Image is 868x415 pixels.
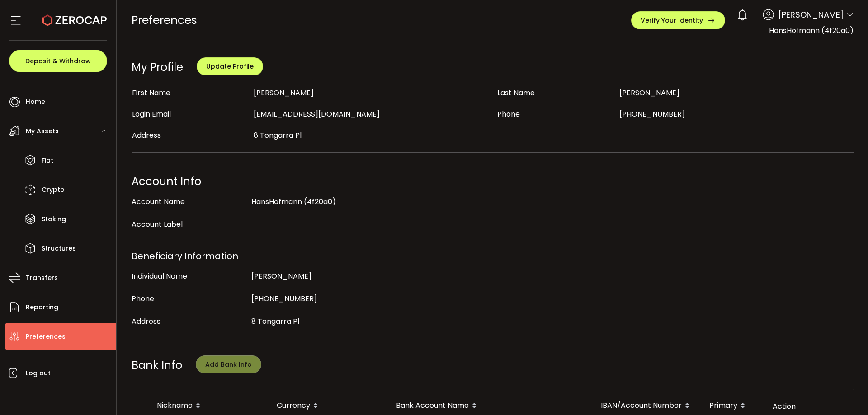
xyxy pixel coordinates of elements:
div: Phone [132,290,247,308]
span: Verify Your Identity [641,17,703,23]
span: Deposit & Withdraw [25,58,91,64]
span: Home [26,95,45,108]
span: [PERSON_NAME] [619,88,679,98]
span: Transfers [26,271,58,284]
span: HansHofmann (4f20a0) [769,25,854,36]
span: My Assets [26,125,59,138]
div: Account Info [132,173,854,191]
span: Structures [42,242,76,255]
span: 8 Tongarra Pl [254,130,302,140]
div: My Profile [132,60,183,75]
span: [PERSON_NAME] [254,88,314,98]
button: Deposit & Withdraw [9,50,107,72]
iframe: Chat Widget [823,372,868,415]
span: Add Bank Info [205,360,252,369]
div: Nickname [150,398,269,414]
span: [PERSON_NAME] [778,9,844,21]
span: Preferences [132,12,197,28]
span: Phone [497,109,520,119]
div: Action [765,401,851,411]
div: Beneficiary Information [132,247,854,265]
span: Bank Info [132,358,182,373]
span: Reporting [26,301,58,314]
button: Verify Your Identity [631,11,725,29]
span: 8 Tongarra Pl [251,316,299,326]
span: Login Email [132,109,171,119]
span: [PHONE_NUMBER] [619,109,685,119]
span: Update Profile [206,62,254,71]
div: IBAN/Account Number [594,398,702,414]
div: Address [132,312,247,331]
span: First Name [132,88,170,98]
span: Log out [26,367,51,380]
span: Preferences [26,330,66,343]
span: HansHofmann (4f20a0) [251,196,336,207]
span: Address [132,130,161,140]
span: Fiat [42,154,53,167]
button: Update Profile [197,57,263,75]
span: Last Name [497,88,535,98]
div: Bank Account Name [389,398,594,414]
button: Add Bank Info [196,355,261,373]
span: [PERSON_NAME] [251,271,311,281]
span: Crypto [42,183,65,196]
div: Primary [702,398,765,414]
div: Account Label [132,215,247,233]
span: [EMAIL_ADDRESS][DOMAIN_NAME] [254,109,380,119]
div: Currency [269,398,389,414]
div: Account Name [132,193,247,211]
div: Individual Name [132,267,247,285]
span: Staking [42,213,66,226]
span: [PHONE_NUMBER] [251,294,317,304]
